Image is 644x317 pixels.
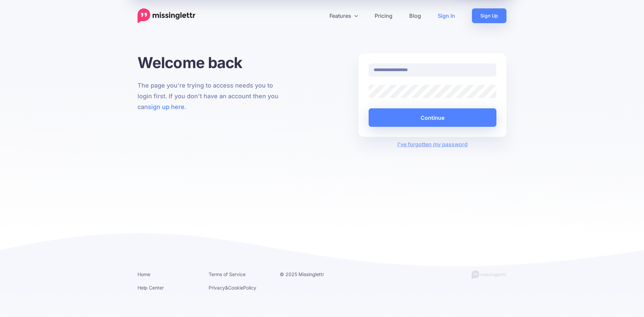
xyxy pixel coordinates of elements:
[397,141,468,148] a: I've forgotten my password
[472,8,506,23] a: Sign Up
[228,285,243,290] a: Cookie
[321,8,366,23] a: Features
[138,271,150,277] a: Home
[369,108,496,127] button: Continue
[148,103,184,110] a: sign up here
[280,270,341,278] li: © 2025 Missinglettr
[138,53,285,72] h1: Welcome back
[401,8,429,23] a: Blog
[138,80,285,112] p: The page you're trying to access needs you to login first. If you don't have an account then you ...
[366,8,401,23] a: Pricing
[138,285,164,290] a: Help Center
[209,283,270,292] li: & Policy
[209,285,225,290] a: Privacy
[429,8,464,23] a: Sign In
[209,271,246,277] a: Terms of Service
